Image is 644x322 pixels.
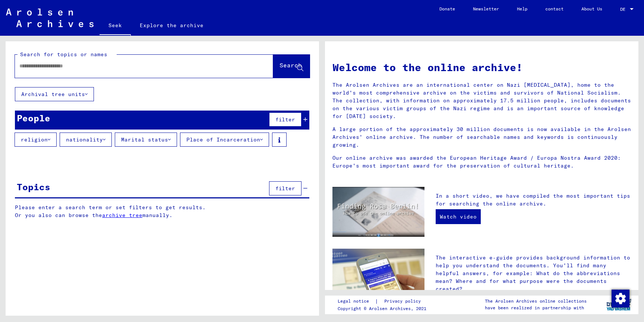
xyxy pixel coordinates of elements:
[612,290,629,307] img: Change consent
[605,295,633,314] img: yv_logo.png
[269,112,302,127] button: filter
[375,298,378,305] font: |
[332,82,631,119] font: The Arolsen Archives are an international center on Nazi [MEDICAL_DATA], home to the world's most...
[108,22,122,29] font: Seek
[436,254,630,292] font: The interactive e-guide provides background information to help you understand the documents. You...
[21,91,85,98] font: Archival tree units
[15,204,206,211] font: Please enter a search term or set filters to get results.
[338,298,369,304] font: Legal notice
[436,192,630,207] font: In a short video, we have compiled the most important tips for searching the online archive.
[378,297,430,305] a: Privacy policy
[115,133,177,147] button: Marital status
[581,6,602,12] font: About Us
[21,136,48,143] font: religion
[269,181,302,195] button: filter
[140,22,203,29] font: Explore the archive
[332,61,523,74] font: Welcome to the online archive!
[545,6,563,12] font: contact
[15,133,57,147] button: religion
[142,212,173,219] font: manually.
[332,249,424,310] img: eguide.jpg
[131,16,212,34] a: Explore the archive
[332,187,424,237] img: video.jpg
[17,112,50,124] font: People
[20,51,107,58] font: Search for topics or names
[15,87,94,101] button: Archival tree units
[485,305,584,310] font: have been realized in partnership with
[485,298,587,304] font: The Arolsen Archives online collections
[332,126,631,148] font: A large portion of the approximately 30 million documents is now available in the Arolsen Archive...
[121,136,168,143] font: Marital status
[384,298,421,304] font: Privacy policy
[338,306,426,311] font: Copyright © Arolsen Archives, 2021
[17,181,50,192] font: Topics
[440,213,477,220] font: Watch video
[275,185,295,192] font: filter
[6,9,94,27] img: Arolsen_neg.svg
[102,212,142,219] a: archive tree
[280,61,302,69] font: Search
[273,55,310,78] button: Search
[180,133,269,147] button: Place of Incarceration
[517,6,527,12] font: Help
[473,6,499,12] font: Newsletter
[332,154,621,169] font: Our online archive was awarded the European Heritage Award / Europa Nostra Award 2020: Europe's m...
[66,136,103,143] font: nationality
[338,297,375,305] a: Legal notice
[60,133,112,147] button: nationality
[436,209,481,224] a: Watch video
[186,136,260,143] font: Place of Incarceration
[275,116,295,123] font: filter
[439,6,455,12] font: Donate
[620,6,625,12] font: DE
[100,16,131,36] a: Seek
[15,212,102,219] font: Or you also can browse the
